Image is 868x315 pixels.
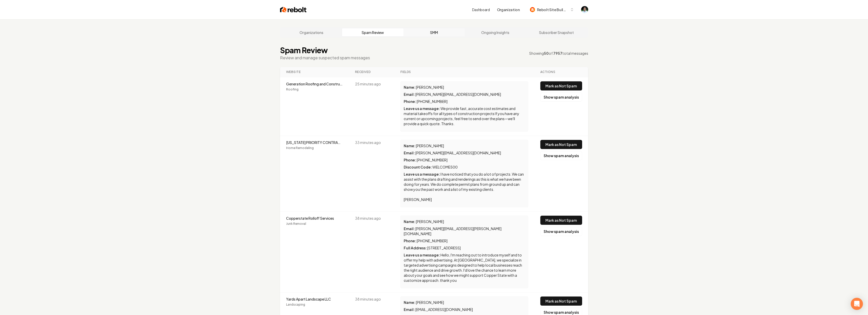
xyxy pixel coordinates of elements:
[416,219,444,224] span: [PERSON_NAME]
[526,28,587,36] a: Subscriber Snapshot
[530,7,535,12] img: Rebolt Site Builder
[404,85,415,89] span: Name :
[540,140,582,149] button: Mark as Not Spam
[416,143,444,148] span: [PERSON_NAME]
[404,219,415,224] span: Name :
[540,297,582,306] button: Mark as Not Spam
[342,28,403,36] a: Spam Review
[404,106,520,126] span: We provide fast, accurate cost estimates and material takeoffs for all types of construction proj...
[404,307,415,312] span: Email :
[355,216,388,221] div: 38 minutes ago
[581,6,588,13] img: Arwin Rahmatpanah
[432,165,458,169] span: WELCOME500
[417,99,448,104] span: [PHONE_NUMBER]
[404,253,440,257] span: Leave us a message :
[404,172,524,202] span: I have noticed that you do a lot of projects. We can assist with the plans drafting and rendering...
[416,85,444,89] span: [PERSON_NAME]
[415,307,473,312] span: [EMAIL_ADDRESS][DOMAIN_NAME]
[286,222,343,226] span: Junk Removal
[403,28,465,36] a: SMM
[540,92,582,102] button: Show spam analysis
[465,28,526,36] a: Ongoing Insights
[540,216,582,225] button: Mark as Not Spam
[286,303,343,307] span: Landscaping
[404,226,502,236] span: [PERSON_NAME][EMAIL_ADDRESS][PERSON_NAME][DOMAIN_NAME]
[404,151,415,155] span: Email :
[417,238,448,243] span: [PHONE_NUMBER]
[581,6,588,13] button: Open user button
[286,87,343,91] span: Roofing
[394,67,534,77] th: Fields
[404,253,523,283] span: Hello, I'm reaching out to introduce myself and to offer my help with advertising. At [GEOGRAPHIC...
[427,246,461,250] span: [STREET_ADDRESS]
[404,92,415,97] span: Email :
[417,158,448,162] span: [PHONE_NUMBER]
[415,151,501,155] span: [PERSON_NAME][EMAIL_ADDRESS][DOMAIN_NAME]
[404,158,416,162] span: Phone :
[404,246,427,250] span: Full Address :
[404,143,415,148] span: Name :
[540,81,582,90] button: Mark as Not Spam
[534,67,588,77] th: Actions
[355,140,388,145] div: 33 minutes ago
[404,226,415,231] span: Email :
[472,7,490,12] a: Dashboard
[416,300,444,305] span: [PERSON_NAME]
[280,46,370,55] h1: Spam Review
[537,7,568,12] span: Rebolt Site Builder
[540,227,582,236] button: Show spam analysis
[540,151,582,160] button: Show spam analysis
[286,297,343,302] span: Yards Apart Landscape LLC
[494,5,523,14] button: Organization
[529,51,588,56] div: Showing of total messages
[404,238,416,243] span: Phone :
[280,55,370,61] p: Review and manage suspected spam messages
[404,99,416,104] span: Phone :
[286,146,343,150] span: Home Remodeling
[851,298,863,310] div: Open Intercom Messenger
[286,216,343,221] span: Copperstate Rolloff Services
[280,67,349,77] th: Website
[286,81,343,86] span: Generation Roofing and Construction Group
[404,165,432,169] span: Discount Code :
[404,106,440,111] span: Leave us a message :
[349,67,394,77] th: Received
[355,81,388,86] div: 25 minutes ago
[404,300,415,305] span: Name :
[404,172,440,176] span: Leave us a message :
[415,92,501,97] span: [PERSON_NAME][EMAIL_ADDRESS][DOMAIN_NAME]
[280,6,307,13] img: Rebolt Logo
[355,297,388,302] div: 38 minutes ago
[286,140,343,145] span: TEXAS PRIORITY CONTRACTORS, LLC
[553,51,562,55] span: 7957
[281,28,342,36] a: Organizations
[544,51,549,55] span: 50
